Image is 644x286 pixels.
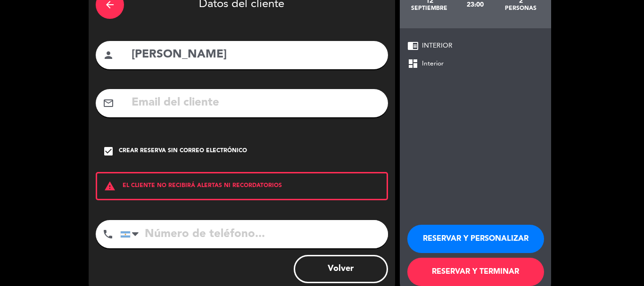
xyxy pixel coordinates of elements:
i: mail_outline [103,98,114,109]
span: chrome_reader_mode [407,40,419,51]
div: septiembre [407,5,453,12]
span: INTERIOR [422,41,453,51]
i: phone [102,229,114,240]
input: Email del cliente [131,93,381,113]
div: Crear reserva sin correo electrónico [119,147,247,156]
span: dashboard [407,58,419,69]
i: check_box [103,146,114,157]
i: person [103,49,114,61]
button: RESERVAR Y PERSONALIZAR [407,225,544,253]
input: Nombre del cliente [131,45,381,65]
button: RESERVAR Y TERMINAR [407,258,544,286]
i: warning [97,180,123,192]
div: personas [498,5,544,12]
input: Número de teléfono... [120,220,388,248]
span: Interior [422,58,444,69]
div: Argentina: +54 [121,221,142,248]
button: Volver [294,255,388,283]
div: EL CLIENTE NO RECIBIRÁ ALERTAS NI RECORDATORIOS [96,172,388,200]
